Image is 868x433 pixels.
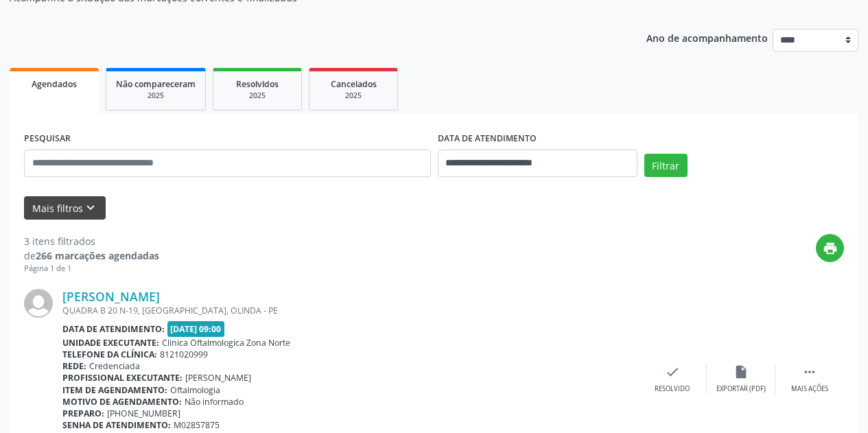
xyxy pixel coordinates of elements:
[816,234,844,262] button: print
[24,289,53,318] img: img
[62,337,159,349] b: Unidade executante:
[167,321,225,337] span: [DATE] 09:00
[36,249,159,262] strong: 266 marcações agendadas
[734,364,749,379] i: insert_drive_file
[655,384,690,394] div: Resolvido
[716,384,766,394] div: Exportar (PDF)
[162,337,290,349] span: Clinica Oftalmologica Zona Norte
[644,154,688,177] button: Filtrar
[62,384,167,396] b: Item de agendamento:
[62,408,104,419] b: Preparo:
[24,234,159,248] div: 3 itens filtrados
[62,349,157,360] b: Telefone da clínica:
[646,29,768,46] p: Ano de acompanhamento
[24,248,159,263] div: de
[24,263,159,274] div: Página 1 de 1
[83,200,98,215] i: keyboard_arrow_down
[665,364,680,379] i: check
[62,372,183,384] b: Profissional executante:
[185,372,251,384] span: [PERSON_NAME]
[62,305,638,316] div: QUADRA B 20 N-19, [GEOGRAPHIC_DATA], OLINDA - PE
[185,396,244,408] span: Não informado
[236,78,279,90] span: Resolvidos
[62,396,182,408] b: Motivo de agendamento:
[116,91,196,101] div: 2025
[438,128,537,150] label: DATA DE ATENDIMENTO
[62,323,165,335] b: Data de atendimento:
[107,408,180,419] span: [PHONE_NUMBER]
[62,289,160,304] a: [PERSON_NAME]
[170,384,220,396] span: Oftalmologia
[116,78,196,90] span: Não compareceram
[174,419,220,431] span: M02857875
[24,128,71,150] label: PESQUISAR
[791,384,828,394] div: Mais ações
[24,196,106,220] button: Mais filtroskeyboard_arrow_down
[62,419,171,431] b: Senha de atendimento:
[160,349,208,360] span: 8121020999
[89,360,140,372] span: Credenciada
[823,241,838,256] i: print
[331,78,377,90] span: Cancelados
[32,78,77,90] span: Agendados
[62,360,86,372] b: Rede:
[223,91,292,101] div: 2025
[319,91,388,101] div: 2025
[802,364,817,379] i: 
